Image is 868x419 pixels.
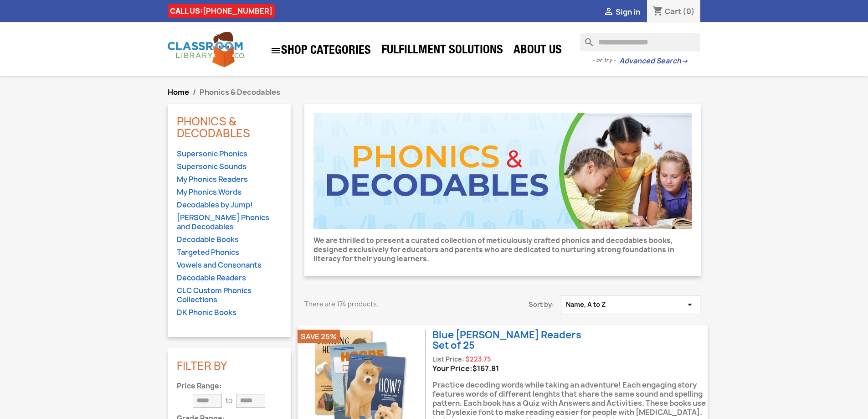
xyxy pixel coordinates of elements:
[580,33,591,44] i: search
[177,383,282,390] p: Price Range:
[177,213,282,233] a: [PERSON_NAME] Phonics and Decodables
[177,175,282,185] a: My Phonics Readers
[177,162,282,172] a: Supersonic Sounds
[603,7,614,18] i: 
[561,295,700,314] button: Sort by selection
[432,355,464,363] span: List Price:
[203,6,272,16] a: [PHONE_NUMBER]
[473,363,499,373] span: Price
[177,248,282,258] a: Targeted Phonics
[432,328,581,352] a: Blue [PERSON_NAME] ReadersSet of 25
[177,360,282,372] p: Filter By
[466,355,491,364] span: Regular price
[177,235,282,245] a: Decodable Books
[681,57,688,66] span: →
[665,6,681,16] span: Cart
[200,87,280,97] span: Phonics & Decodables
[177,308,282,318] a: DK Phonic Books
[580,33,700,52] input: Search
[298,330,340,343] li: Save 25%
[683,6,695,16] span: (0)
[177,260,282,271] a: Vowels and Consonants
[616,7,640,17] span: Sign in
[592,56,619,65] span: - or try -
[168,32,245,67] img: Classroom Library Company
[177,273,282,284] a: Decodable Readers
[619,57,688,66] a: Advanced Search→
[313,113,692,229] img: CLC_Phonics_And_Decodables.jpg
[509,42,566,60] a: About Us
[270,45,281,56] i: 
[177,286,282,305] a: CLC Custom Phonics Collections
[475,300,561,309] span: Sort by:
[177,114,250,141] a: Phonics & Decodables
[652,6,663,17] i: shopping_cart
[168,4,275,18] div: CALL US:
[377,42,508,60] a: Fulfillment Solutions
[177,149,282,160] a: Supersonic Phonics
[177,187,282,198] a: My Phonics Words
[226,396,232,405] p: to
[177,200,282,211] a: Decodables by Jump!
[603,7,640,17] a:  Sign in
[313,236,692,264] p: We are thrilled to present a curated collection of meticulously crafted phonics and decodables bo...
[684,300,695,309] i: 
[266,41,375,61] a: SHOP CATEGORIES
[304,300,462,309] p: There are 174 products.
[432,364,708,373] div: Your Price:
[168,87,189,97] a: Home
